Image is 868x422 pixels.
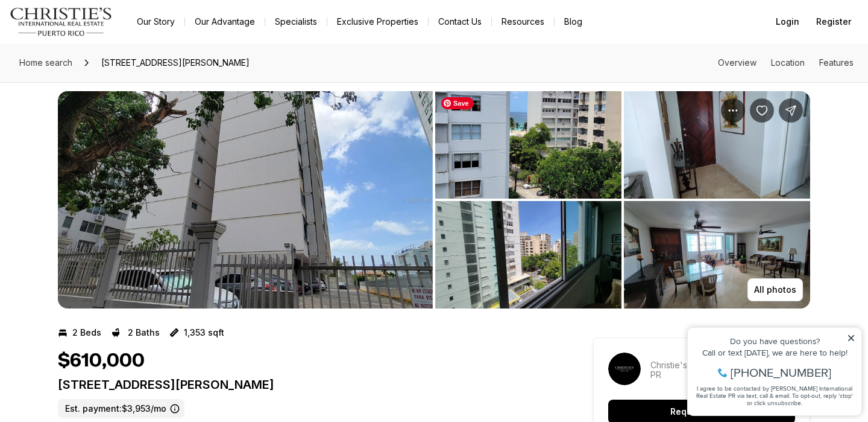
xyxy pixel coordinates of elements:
a: Our Advantage [185,13,265,30]
a: Skip to: Location [771,57,805,68]
button: Save Property: 76 COND KINGS COURT #602 [750,98,774,123]
span: Register [816,17,851,27]
div: Do you have questions? [13,27,174,36]
button: Share Property: 76 COND KINGS COURT #602 [779,98,803,123]
button: View image gallery [624,91,810,199]
a: Our Story [127,13,184,30]
p: Christie's International Real Estate PR [650,360,795,380]
button: All photos [747,278,803,301]
a: Skip to: Overview [718,57,756,68]
p: 1,353 sqft [184,328,224,337]
span: [PHONE_NUMBER] [49,57,150,69]
span: Login [776,17,799,27]
nav: Page section menu [718,58,854,68]
a: Resources [492,13,554,30]
h1: $610,000 [58,350,145,372]
div: Listing Photos [58,91,810,309]
a: Home search [14,53,77,72]
span: Home search [19,57,72,68]
li: 2 of 7 [435,91,810,309]
button: View image gallery [58,91,433,309]
a: Exclusive Properties [327,13,428,30]
button: Login [769,10,807,34]
a: Specialists [265,13,327,30]
button: View image gallery [435,91,621,199]
span: I agree to be contacted by [PERSON_NAME] International Real Estate PR via text, call & email. To ... [15,74,172,97]
p: All photos [754,285,796,295]
button: Register [809,10,858,34]
button: Property options [721,98,745,123]
label: Est. payment: $3,953/mo [58,399,184,418]
button: View image gallery [435,201,621,309]
a: Blog [555,13,592,30]
img: logo [10,7,113,36]
button: View image gallery [624,201,810,309]
span: Save [441,97,474,109]
div: Call or text [DATE], we are here to help! [13,39,174,47]
p: 2 Beds [72,328,101,337]
a: Skip to: Features [819,57,854,68]
p: [STREET_ADDRESS][PERSON_NAME] [58,377,550,392]
p: Request a tour [670,407,733,417]
button: Contact Us [429,13,491,30]
span: [STREET_ADDRESS][PERSON_NAME] [96,53,254,72]
p: 2 Baths [128,328,160,337]
li: 1 of 7 [58,91,433,309]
